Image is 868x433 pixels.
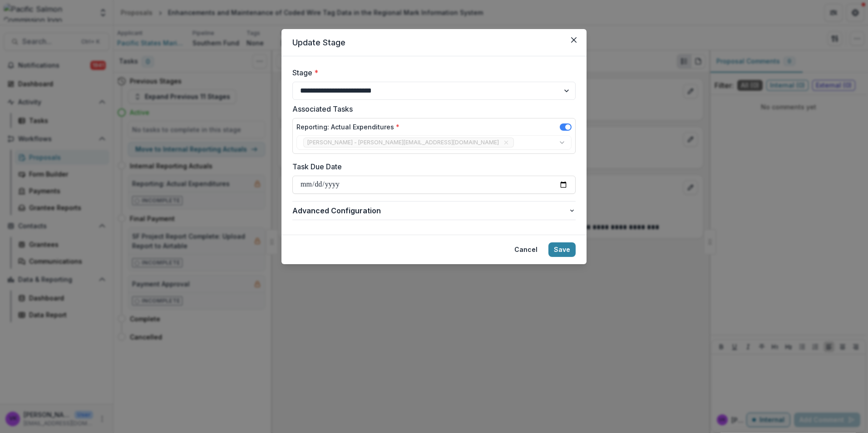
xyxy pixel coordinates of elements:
[509,242,543,257] button: Cancel
[281,29,587,56] header: Update Stage
[567,33,581,47] button: Close
[548,242,576,257] button: Save
[292,67,570,78] label: Stage
[292,161,570,172] label: Task Due Date
[296,122,399,132] label: Reporting: Actual Expenditures
[292,202,576,220] button: Advanced Configuration
[292,103,570,114] label: Associated Tasks
[292,205,568,216] span: Advanced Configuration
